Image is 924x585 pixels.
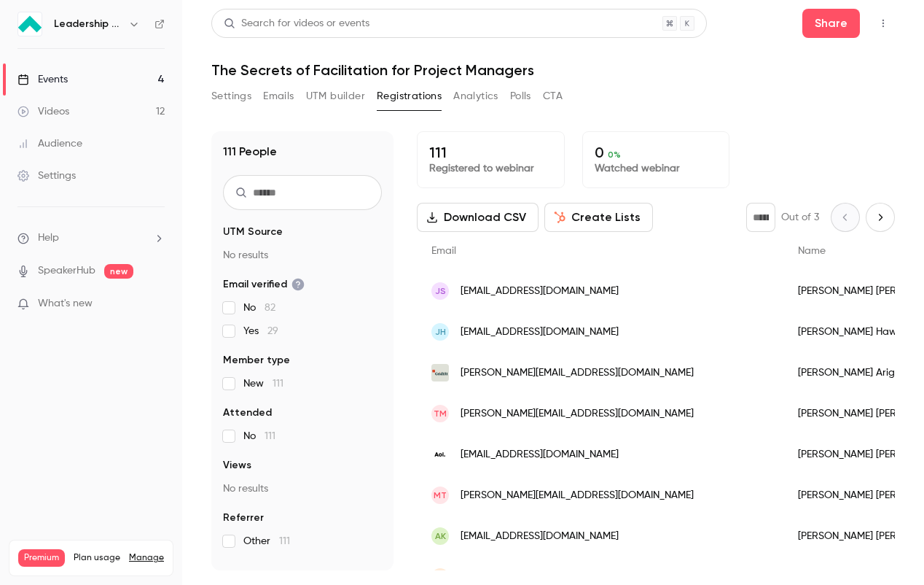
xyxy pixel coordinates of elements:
[461,406,694,422] span: [PERSON_NAME][EMAIL_ADDRESS][DOMAIN_NAME]
[417,203,539,232] button: Download CSV
[223,277,305,292] span: Email verified
[129,552,164,564] a: Manage
[104,264,133,279] span: new
[595,161,718,176] p: Watched webinar
[267,326,278,336] span: 29
[435,284,446,298] span: JS
[223,511,264,525] span: Referrer
[243,324,278,338] span: Yes
[431,364,449,381] img: grid151.com
[211,85,251,108] button: Settings
[224,16,369,31] div: Search for videos or events
[17,230,165,246] li: help-dropdown-opener
[38,296,93,311] span: What's new
[461,447,619,462] span: [EMAIL_ADDRESS][DOMAIN_NAME]
[223,225,382,549] section: facet-groups
[435,325,446,338] span: JH
[243,429,275,443] span: No
[434,407,447,420] span: TM
[434,489,447,502] span: MT
[74,552,120,564] span: Plan usage
[461,529,619,544] span: [EMAIL_ADDRESS][DOMAIN_NAME]
[265,431,275,441] span: 111
[273,379,283,389] span: 111
[223,481,382,496] p: No results
[595,144,718,161] p: 0
[223,406,272,420] span: Attended
[223,225,283,239] span: UTM Source
[243,534,290,549] span: Other
[263,85,294,108] button: Emails
[211,61,895,79] h1: The Secrets of Facilitation for Project Managers
[431,246,456,256] span: Email
[54,17,122,31] h6: Leadership Strategies - 2025 Webinars
[265,303,275,313] span: 82
[544,203,653,232] button: Create Lists
[243,376,283,391] span: New
[38,263,95,279] a: SpeakerHub
[461,570,619,585] span: [EMAIL_ADDRESS][DOMAIN_NAME]
[802,9,860,38] button: Share
[223,353,290,368] span: Member type
[306,85,365,108] button: UTM builder
[461,325,619,340] span: [EMAIL_ADDRESS][DOMAIN_NAME]
[279,536,290,546] span: 111
[429,144,552,161] p: 111
[608,150,621,160] span: 0 %
[18,12,42,36] img: Leadership Strategies - 2025 Webinars
[223,458,251,473] span: Views
[377,85,442,108] button: Registrations
[17,136,82,151] div: Audience
[543,85,563,108] button: CTA
[461,365,694,381] span: [PERSON_NAME][EMAIL_ADDRESS][DOMAIN_NAME]
[17,72,68,87] div: Events
[223,143,277,160] h1: 111 People
[866,203,895,232] button: Next page
[461,488,694,503] span: [PERSON_NAME][EMAIL_ADDRESS][DOMAIN_NAME]
[798,246,826,256] span: Name
[431,446,449,463] img: aol.com
[243,301,275,315] span: No
[17,168,76,183] div: Settings
[453,85,498,108] button: Analytics
[510,85,531,108] button: Polls
[38,230,59,246] span: Help
[18,549,65,567] span: Premium
[17,104,69,119] div: Videos
[461,284,619,299] span: [EMAIL_ADDRESS][DOMAIN_NAME]
[781,210,819,225] p: Out of 3
[429,161,552,176] p: Registered to webinar
[435,530,446,543] span: AK
[223,248,382,263] p: No results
